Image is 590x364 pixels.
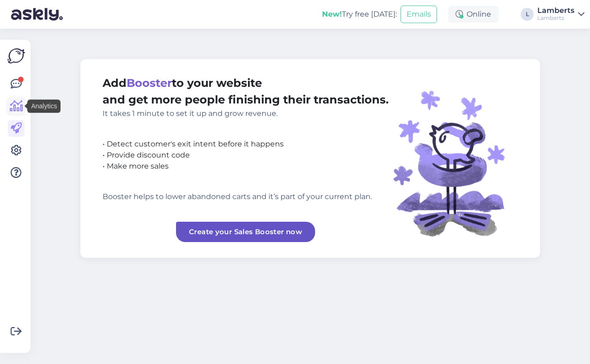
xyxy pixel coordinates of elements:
div: • Provide discount code [103,150,389,161]
span: Booster [127,76,172,90]
a: Create your Sales Booster now [176,222,315,242]
img: Askly Logo [7,47,25,65]
div: • Detect customer's exit intent before it happens [103,139,389,150]
div: Lamberts [537,7,574,14]
div: • Make more sales [103,161,389,172]
div: Add to your website and get more people finishing their transactions. [103,75,389,119]
div: L [521,8,534,21]
b: New! [322,10,342,18]
div: It takes 1 minute to set it up and grow revenue. [103,108,389,119]
div: Booster helps to lower abandoned carts and it’s part of your current plan. [103,191,389,202]
div: Lamberts [537,14,574,22]
div: Online [448,6,499,23]
img: illustration [389,75,518,242]
button: Emails [401,6,437,23]
div: Try free [DATE]: [322,9,397,20]
a: LambertsLamberts [537,7,584,22]
div: Analytics [27,100,61,113]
